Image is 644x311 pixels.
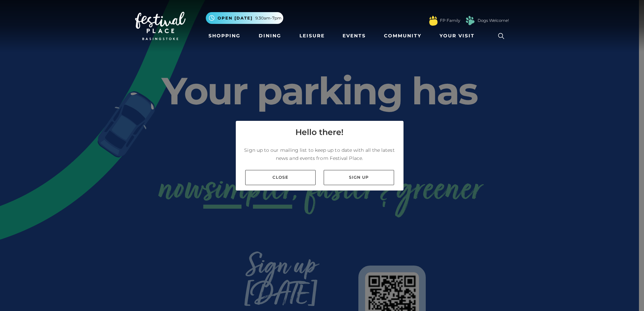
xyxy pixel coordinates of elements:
a: Your Visit [437,30,481,42]
a: Close [245,170,316,185]
span: Your Visit [440,32,475,39]
a: FP Family [440,18,460,24]
img: Festival Place Logo [135,12,186,40]
p: Sign up to our mailing list to keep up to date with all the latest news and events from Festival ... [241,146,398,162]
a: Sign up [324,170,394,185]
span: Open [DATE] [218,15,253,21]
a: Community [381,30,424,42]
span: 9.30am-7pm [255,15,282,21]
a: Shopping [206,30,243,42]
a: Leisure [297,30,327,42]
a: Dogs Welcome! [478,18,509,24]
a: Dining [256,30,284,42]
h4: Hello there! [295,126,344,138]
a: Events [340,30,368,42]
button: Open [DATE] 9.30am-7pm [206,12,283,24]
